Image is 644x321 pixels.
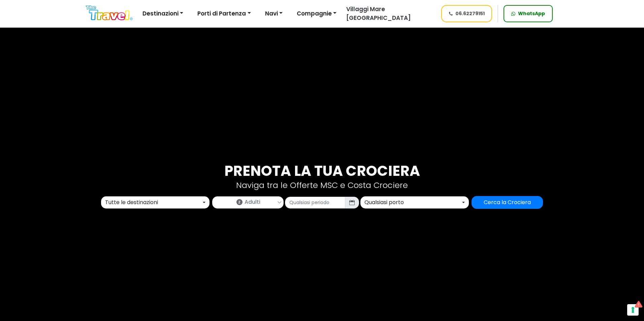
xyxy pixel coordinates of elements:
a: 06.62279151 [441,5,492,22]
img: Logo The Travel [86,5,133,21]
a: Villaggi Mare [GEOGRAPHIC_DATA] [341,5,435,22]
div: Tutte le destinazioni [105,198,201,206]
button: Tutte le destinazioni [101,196,210,208]
button: Destinazioni [138,7,188,21]
a: 2Adulti [213,197,283,206]
input: Cerca la Crociera [472,196,543,209]
h3: Prenota la tua crociera [105,163,539,180]
span: 06.62279151 [455,10,485,17]
input: Qualsiasi periodo [285,197,345,208]
span: Villaggi Mare [GEOGRAPHIC_DATA] [346,5,411,22]
button: Navi [261,7,287,21]
span: WhatsApp [518,10,545,17]
div: Qualsiasi porto [364,198,461,206]
button: Qualsiasi porto [360,196,469,208]
p: Naviga tra le Offerte MSC e Costa Crociere [105,180,539,191]
a: WhatsApp [504,5,553,22]
button: Porti di Partenza [193,7,255,21]
span: Adulti [245,198,260,206]
span: 2 [236,199,243,205]
button: Compagnie [292,7,341,21]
